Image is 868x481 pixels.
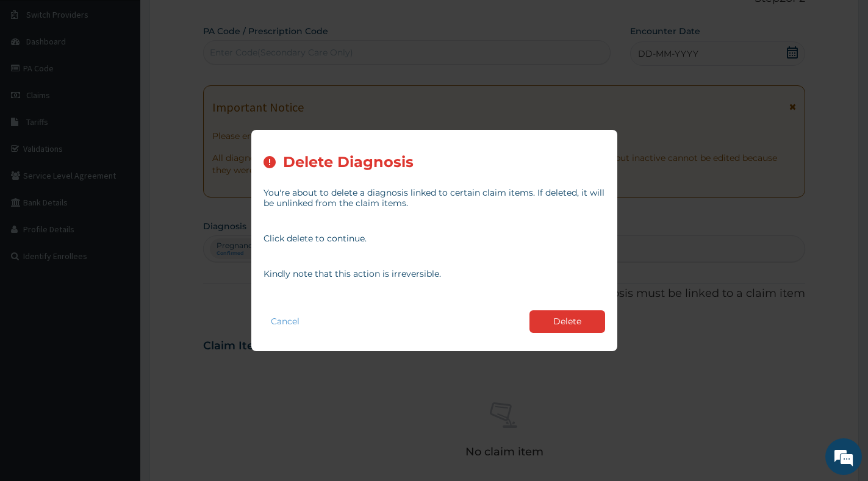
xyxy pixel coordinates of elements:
img: d_794563401_company_1708531726252_794563401 [23,61,49,91]
div: Minimize live chat window [200,6,229,35]
button: Cancel [264,313,307,330]
h2: Delete Diagnosis [283,154,414,171]
p: Kindly note that this action is irreversible. [264,269,605,279]
button: Delete [529,310,605,333]
p: You're about to delete a diagnosis linked to certain claim items. If deleted, it will be unlinked... [264,188,605,208]
textarea: Type your message and hit 'Enter' [6,333,232,376]
p: Click delete to continue. [264,233,605,244]
div: Chat with us now [63,68,205,84]
span: We're online! [71,154,168,277]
